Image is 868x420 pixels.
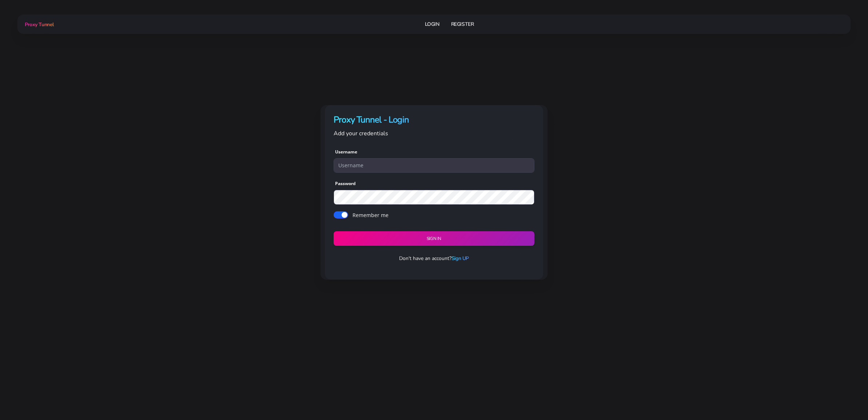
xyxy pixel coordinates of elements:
[833,385,859,411] iframe: Webchat Widget
[23,19,54,30] a: Proxy Tunnel
[451,255,469,262] a: Sign UP
[25,21,54,28] span: Proxy Tunnel
[425,17,439,31] a: Login
[334,231,534,246] button: Sign in
[334,158,534,173] input: Username
[334,114,534,126] h4: Proxy Tunnel - Login
[335,149,357,155] label: Username
[335,180,356,187] label: Password
[451,17,474,31] a: Register
[334,129,534,138] p: Add your credentials
[328,255,540,262] p: Don't have an account?
[353,211,389,219] label: Remember me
